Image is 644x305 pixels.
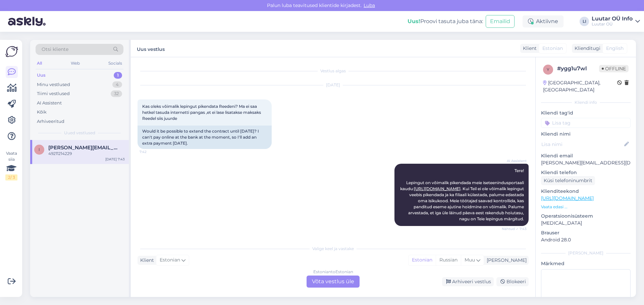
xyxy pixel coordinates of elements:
div: [DATE] [138,82,529,88]
span: Kas oleks võimalik lepingut pikendata Reedeni? Ma ei saa hetkel tasuda internetti pangas ,et ei l... [142,104,262,121]
div: Klient [520,45,537,52]
div: Socials [107,59,123,68]
div: Vaata siia [5,150,17,180]
p: [MEDICAL_DATA] [541,220,631,227]
span: Otsi kliente [42,46,68,53]
p: Kliendi email [541,152,631,159]
div: Vestlus algas [138,68,529,74]
p: Vaata edasi ... [541,204,631,210]
span: Nähtud ✓ 7:43 [501,226,527,231]
span: AI Assistent [501,158,527,163]
div: Proovi tasuta juba täna: [408,17,483,25]
input: Lisa nimi [541,141,623,148]
div: AI Assistent [37,100,62,106]
div: Would it be possible to extend the contract until [DATE]? I can't pay online at the bank at the m... [138,126,272,149]
div: LI [580,17,589,26]
p: Kliendi nimi [541,131,631,138]
a: [URL][DOMAIN_NAME] [414,186,461,191]
div: Russian [436,255,461,265]
p: Märkmed [541,260,631,267]
span: Luba [362,2,377,8]
span: English [606,45,624,52]
div: Arhiveeri vestlus [442,277,494,286]
button: Emailid [486,15,515,28]
p: Kliendi telefon [541,169,631,176]
div: Aktiivne [523,15,563,27]
div: Kõik [37,109,47,116]
div: All [36,59,43,68]
p: Operatsioonisüsteem [541,213,631,220]
div: Uus [37,72,46,79]
p: Brauser [541,229,631,236]
img: Askly Logo [5,45,18,58]
div: 1 [114,72,122,79]
div: Valige keel ja vastake [138,246,529,252]
p: [PERSON_NAME][EMAIL_ADDRESS][DOMAIN_NAME] [541,159,631,166]
div: Klienditugi [572,45,600,52]
b: Uus! [408,18,420,24]
div: 4 [112,81,122,88]
span: Irja.kuuts@mail.ee [48,145,118,151]
div: [PERSON_NAME] [541,250,631,256]
div: Klient [138,257,154,264]
div: Tiimi vestlused [37,90,70,97]
div: Minu vestlused [37,81,70,88]
span: Muu [465,257,475,263]
span: Estonian [160,256,180,264]
div: Küsi telefoninumbrit [541,176,595,185]
div: [PERSON_NAME] [484,257,527,264]
div: Arhiveeritud [37,118,64,125]
a: Luutar OÜ InfoLuutar OÜ [592,16,640,27]
span: Offline [599,65,629,72]
a: [URL][DOMAIN_NAME] [541,195,594,201]
div: 32 [111,90,122,97]
span: 7:42 [140,149,165,154]
div: Blokeeri [496,277,529,286]
div: # ygg1u7wl [557,65,599,73]
span: y [547,67,549,72]
p: Android 28.0 [541,236,631,243]
div: Web [69,59,81,68]
div: Luutar OÜ [592,21,633,27]
div: 49211214229 [48,151,125,157]
span: Estonian [542,45,563,52]
p: Klienditeekond [541,188,631,195]
label: Uus vestlus [137,44,165,53]
div: Kliendi info [541,99,631,105]
input: Lisa tag [541,118,631,128]
div: 2 / 3 [5,174,17,180]
div: Estonian to Estonian [313,269,353,275]
div: Võta vestlus üle [307,276,360,288]
div: Estonian [409,255,436,265]
div: Luutar OÜ Info [592,16,633,21]
span: Tere! Lepingut on võimalik pikendada meie iseteenindusportaali kaudu: . Kui Teil ei ole võimalik ... [400,168,525,221]
div: [GEOGRAPHIC_DATA], [GEOGRAPHIC_DATA] [543,79,617,93]
span: I [39,147,40,152]
span: Uued vestlused [64,130,95,136]
div: [DATE] 7:43 [105,157,125,162]
p: Kliendi tag'id [541,109,631,117]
